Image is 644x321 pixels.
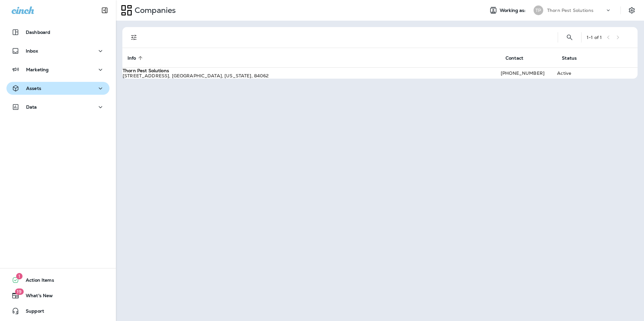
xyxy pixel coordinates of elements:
span: 19 [15,288,24,295]
button: Assets [6,82,109,95]
strong: Thorn Pest Solutions [123,68,169,73]
span: Working as: [500,8,527,13]
span: Support [19,308,44,316]
button: Search Companies [563,31,576,44]
span: What's New [19,293,53,301]
td: Active [557,67,600,79]
span: Contact [506,55,532,61]
button: Support [6,305,109,317]
p: Data [26,104,37,110]
button: Marketing [6,63,109,76]
p: Dashboard [26,30,50,35]
button: Collapse Sidebar [96,4,114,17]
button: Data [6,101,109,113]
button: Inbox [6,44,109,57]
p: Inbox [26,48,38,53]
span: Action Items [19,277,54,285]
button: 1Action Items [6,274,109,287]
span: Status [562,55,585,61]
button: Filters [128,31,140,44]
button: Settings [626,5,638,16]
span: Info [128,55,136,61]
div: TP [534,5,543,15]
button: 19What's New [6,289,109,302]
span: Contact [506,55,523,61]
span: Info [128,55,145,61]
td: [PHONE_NUMBER] [500,67,557,79]
span: Status [562,55,577,61]
button: Dashboard [6,26,109,39]
div: [STREET_ADDRESS] , [GEOGRAPHIC_DATA] , [US_STATE] , 84062 [123,73,500,78]
div: 1 - 1 of 1 [587,35,602,40]
p: Assets [26,86,41,91]
p: Companies [132,5,176,15]
p: Thorn Pest Solutions [547,8,593,13]
span: 1 [16,273,23,279]
p: Marketing [26,67,49,72]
